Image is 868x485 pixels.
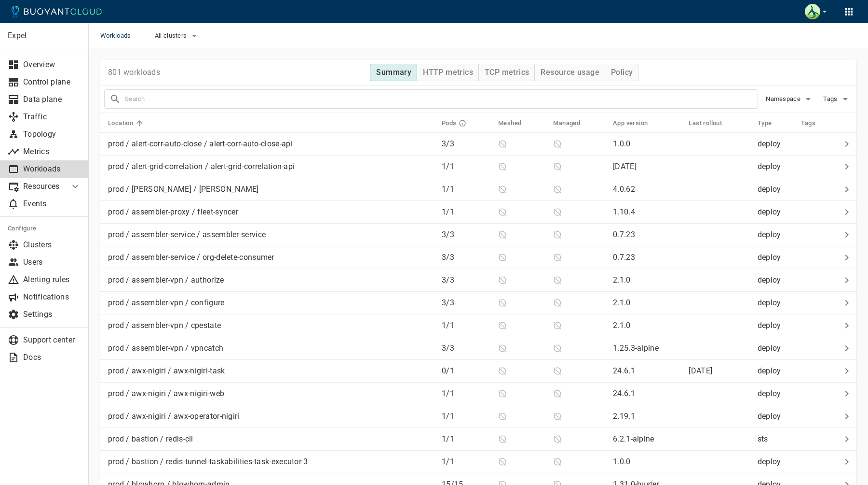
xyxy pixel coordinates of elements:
[758,253,794,262] p: deploy
[613,343,659,353] p: 1.25.3-alpine
[442,139,490,149] p: 3 / 3
[758,119,785,128] span: Type
[766,95,802,103] span: Namespace
[553,119,593,128] span: Managed
[370,64,417,81] button: Summary
[442,321,490,330] p: 1 / 1
[108,119,146,128] span: Location
[108,457,308,467] p: prod / bastion / redis-tunnel-taskabilities-task-executor-3
[23,310,81,319] p: Settings
[8,31,81,41] p: Expel
[758,185,794,194] p: deploy
[108,389,224,399] p: prod / awx-nigiri / awx-nigiri-web
[108,139,293,149] p: prod / alert-corr-auto-close / alert-corr-auto-close-api
[823,95,839,103] span: Tags
[613,366,635,375] p: 24.6.1
[108,230,266,240] p: prod / assembler-service / assembler-service
[805,4,820,19] img: Ethan Miller
[801,119,815,127] h5: Tags
[108,185,259,194] p: prod / [PERSON_NAME] / [PERSON_NAME]
[442,207,490,217] p: 1 / 1
[442,119,479,128] span: Pods
[613,119,648,127] h5: App version
[613,253,635,262] p: 0.7.23
[108,162,295,171] p: prod / alert-grid-correlation / alert-grid-correlation-api
[605,64,638,81] button: Policy
[758,298,794,308] p: deploy
[376,68,411,77] h4: Summary
[108,366,225,376] p: prod / awx-nigiri / awx-nigiri-task
[108,343,223,353] p: prod / assembler-vpn / vpncatch
[23,275,81,285] p: Alerting rules
[23,292,81,302] p: Notifications
[23,147,81,157] p: Metrics
[23,257,81,267] p: Users
[442,389,490,399] p: 1 / 1
[498,119,521,127] h5: Meshed
[758,321,794,330] p: deploy
[23,112,81,122] p: Traffic
[23,77,81,87] p: Control plane
[758,366,794,376] p: deploy
[689,366,712,375] relative-time: [DATE]
[611,68,633,77] h4: Policy
[108,434,193,444] p: prod / bastion / redis-cli
[108,321,221,330] p: prod / assembler-vpn / cpestate
[442,434,490,444] p: 1 / 1
[23,129,81,139] p: Topology
[758,230,794,240] p: deploy
[23,164,81,174] p: Workloads
[108,253,274,262] p: prod / assembler-service / org-delete-consumer
[485,68,529,77] h4: TCP metrics
[758,457,794,467] p: deploy
[541,68,599,77] h4: Resource usage
[108,412,240,421] p: prod / awx-nigiri / awx-operator-nigiri
[23,182,62,191] p: Resources
[442,298,490,308] p: 3 / 3
[534,64,605,81] button: Resource usage
[23,240,81,250] p: Clusters
[108,119,133,127] h5: Location
[689,366,712,375] span: Tue, 12 Aug 2025 15:59:56 EDT / Tue, 12 Aug 2025 19:59:56 UTC
[689,119,734,128] span: Last rollout
[442,162,490,171] p: 1 / 1
[108,298,225,308] p: prod / assembler-vpn / configure
[23,60,81,70] p: Overview
[801,119,828,128] span: Tags
[23,353,81,362] p: Docs
[613,298,631,307] p: 2.1.0
[442,457,490,467] p: 1 / 1
[613,185,635,194] p: 4.0.62
[155,32,189,40] span: All clusters
[613,119,660,128] span: App version
[442,230,490,240] p: 3 / 3
[766,92,814,106] button: Namespace
[758,139,794,149] p: deploy
[108,207,238,217] p: prod / assembler-proxy / fleet-syncer
[442,275,490,285] p: 3 / 3
[442,253,490,262] p: 3 / 3
[758,389,794,399] p: deploy
[613,412,635,421] p: 2.19.1
[125,92,758,106] input: Search
[613,389,635,398] p: 24.6.1
[498,119,534,128] span: Meshed
[23,199,81,209] p: Events
[423,68,473,77] h4: HTTP metrics
[758,162,794,171] p: deploy
[689,119,722,127] h5: Last rollout
[613,207,635,216] p: 1.10.4
[459,119,466,127] svg: Running pods in current release / Expected pods
[613,275,631,285] p: 2.1.0
[758,412,794,421] p: deploy
[613,230,635,239] p: 0.7.23
[613,321,631,330] p: 2.1.0
[8,225,81,232] h5: Configure
[442,343,490,353] p: 3 / 3
[613,139,631,148] p: 1.0.0
[442,185,490,194] p: 1 / 1
[758,343,794,353] p: deploy
[758,207,794,217] p: deploy
[758,275,794,285] p: deploy
[758,434,794,444] p: sts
